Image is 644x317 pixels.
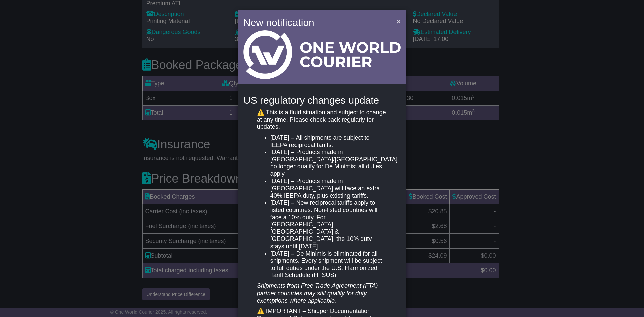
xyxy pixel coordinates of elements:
[243,95,401,106] h4: US regulatory changes update
[257,109,387,131] p: ⚠️ This is a fluid situation and subject to change at any time. Please check back regularly for u...
[270,199,387,250] li: [DATE] – New reciprocal tariffs apply to listed countries. Non-listed countries will face a 10% d...
[270,250,387,279] li: [DATE] – De Minimis is eliminated for all shipments. Every shipment will be subject to full dutie...
[270,134,387,149] li: [DATE] – All shipments are subject to IEEPA reciprocal tariffs.
[243,30,401,79] img: Light
[397,17,401,25] span: ×
[257,282,378,304] em: Shipments from Free Trade Agreement (FTA) partner countries may still qualify for duty exemptions...
[243,15,387,30] h4: New notification
[270,149,387,177] li: [DATE] – Products made in [GEOGRAPHIC_DATA]/[GEOGRAPHIC_DATA] no longer qualify for De Minimis; a...
[393,14,404,28] button: Close
[270,178,387,200] li: [DATE] – Products made in [GEOGRAPHIC_DATA] will face an extra 40% IEEPA duty, plus existing tari...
